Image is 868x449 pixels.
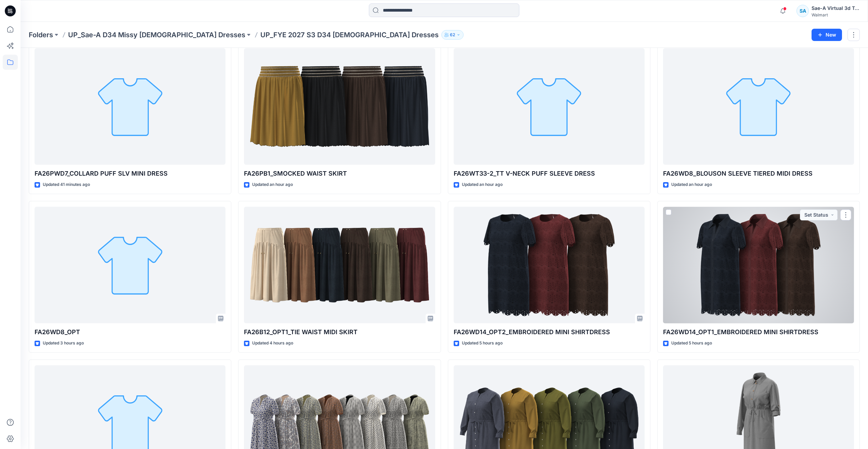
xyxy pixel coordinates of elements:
[252,181,293,188] p: Updated an hour ago
[671,340,712,347] p: Updated 5 hours ago
[29,30,53,40] a: Folders
[454,48,645,165] a: FA26WT33-2_TT V-NECK PUFF SLEEVE DRESS
[450,31,455,39] p: 62
[796,5,809,17] div: SA
[35,327,225,337] p: FA26WD8_OPT
[35,207,225,323] a: FA26WD8_OPT
[260,30,439,40] p: UP_FYE 2027 S3 D34 [DEMOGRAPHIC_DATA] Dresses
[462,181,503,188] p: Updated an hour ago
[462,340,503,347] p: Updated 5 hours ago
[663,48,854,165] a: FA26WD8_BLOUSON SLEEVE TIERED MIDI DRESS
[454,327,645,337] p: FA26WD14_OPT2_EMBROIDERED MINI SHIRTDRESS
[35,169,225,178] p: FA26PWD7_COLLARD PUFF SLV MINI DRESS
[244,327,435,337] p: FA26B12_OPT1_TIE WAIST MIDI SKIRT
[812,4,859,12] div: Sae-A Virtual 3d Team
[812,29,842,41] button: New
[43,340,84,347] p: Updated 3 hours ago
[244,207,435,323] a: FA26B12_OPT1_TIE WAIST MIDI SKIRT
[454,169,645,178] p: FA26WT33-2_TT V-NECK PUFF SLEEVE DRESS
[441,30,464,40] button: 62
[252,340,293,347] p: Updated 4 hours ago
[663,327,854,337] p: FA26WD14_OPT1_EMBROIDERED MINI SHIRTDRESS
[663,169,854,178] p: FA26WD8_BLOUSON SLEEVE TIERED MIDI DRESS
[663,207,854,323] a: FA26WD14_OPT1_EMBROIDERED MINI SHIRTDRESS
[43,181,90,188] p: Updated 41 minutes ago
[812,12,859,17] div: Walmart
[454,207,645,323] a: FA26WD14_OPT2_EMBROIDERED MINI SHIRTDRESS
[68,30,245,40] a: UP_Sae-A D34 Missy [DEMOGRAPHIC_DATA] Dresses
[244,169,435,178] p: FA26PB1_SMOCKED WAIST SKIRT
[671,181,712,188] p: Updated an hour ago
[244,48,435,165] a: FA26PB1_SMOCKED WAIST SKIRT
[35,48,225,165] a: FA26PWD7_COLLARD PUFF SLV MINI DRESS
